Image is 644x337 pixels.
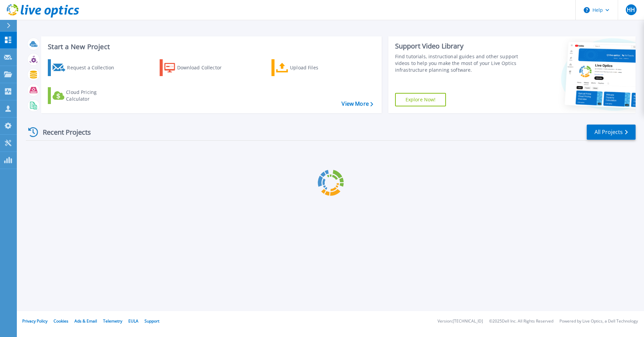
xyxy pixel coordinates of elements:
[271,59,347,76] a: Upload Files
[395,53,521,73] div: Find tutorials, instructional guides and other support videos to help you make the most of your L...
[54,318,68,324] a: Cookies
[627,7,635,12] span: HH
[103,318,122,324] a: Telemetry
[489,319,553,324] li: © 2025 Dell Inc. All Rights Reserved
[342,101,373,107] a: View More
[290,61,344,74] div: Upload Files
[587,125,636,140] a: All Projects
[26,124,100,140] div: Recent Projects
[48,87,123,104] a: Cloud Pricing Calculator
[177,61,231,74] div: Download Collector
[67,61,121,74] div: Request a Collection
[48,43,373,50] h3: Start a New Project
[66,89,120,102] div: Cloud Pricing Calculator
[160,59,235,76] a: Download Collector
[144,318,159,324] a: Support
[74,318,97,324] a: Ads & Email
[559,319,638,324] li: Powered by Live Optics, a Dell Technology
[395,42,521,50] div: Support Video Library
[438,319,483,324] li: Version: [TECHNICAL_ID]
[395,93,446,106] a: Explore Now!
[48,59,123,76] a: Request a Collection
[128,318,138,324] a: EULA
[22,318,47,324] a: Privacy Policy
